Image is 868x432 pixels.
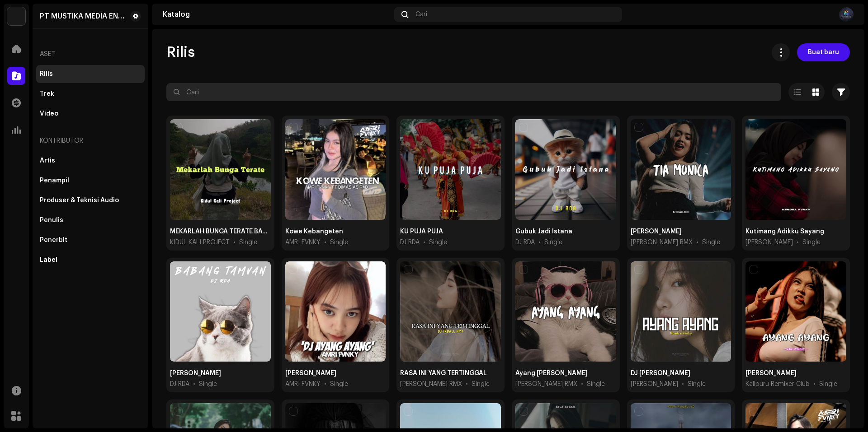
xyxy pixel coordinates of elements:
[515,380,577,389] span: DJ IKBALL RMX
[745,369,797,378] div: Ayang Ayang
[515,369,588,378] div: Ayang Ayang Enaff
[745,238,793,247] span: Hendra Fvnky
[170,369,221,378] div: Babang Tamvan
[170,238,230,247] span: KIDUL KALI PROJECT
[515,238,535,247] span: DJ RDA
[36,231,145,249] re-m-nav-item: Penerbit
[797,238,799,247] span: •
[581,380,583,389] span: •
[400,227,443,236] div: KU PUJA PUJA
[745,227,824,236] div: Kutimang Adikku Sayang
[36,43,145,65] re-a-nav-header: Aset
[813,380,816,389] span: •
[166,43,195,61] span: Rilis
[7,7,25,25] img: 64f15ab7-a28a-4bb5-a164-82594ec98160
[36,130,145,152] re-a-nav-header: Kontributor
[233,238,236,247] span: •
[36,105,145,123] re-m-nav-item: Video
[415,11,427,18] span: Cari
[285,380,321,389] span: AMRI FVNKY
[36,65,145,83] re-m-nav-item: Rilis
[324,238,326,247] span: •
[40,70,53,78] div: Rilis
[36,152,145,170] re-m-nav-item: Artis
[400,380,462,389] span: DJ IKBALL RMX
[466,380,468,389] span: •
[423,238,425,247] span: •
[429,238,447,247] div: Single
[688,380,706,389] div: Single
[631,380,678,389] span: Hendra Fvnky
[40,177,69,184] div: Penampil
[745,380,810,389] span: Kalipuru Remixer Club
[239,238,257,247] div: Single
[36,172,145,190] re-m-nav-item: Penampil
[472,380,490,389] div: Single
[696,238,698,247] span: •
[802,238,821,247] div: Single
[36,191,145,209] re-m-nav-item: Produser & Teknisi Audio
[40,197,119,204] div: Produser & Teknisi Audio
[631,369,690,378] div: DJ AYANG AYANG
[702,238,720,247] div: Single
[631,227,682,236] div: TIA MONICA
[40,237,67,244] div: Penerbit
[193,380,195,389] span: •
[285,369,336,378] div: Ayang ayang
[36,211,145,229] re-m-nav-item: Penulis
[199,380,217,389] div: Single
[40,157,55,164] div: Artis
[819,380,837,389] div: Single
[538,238,541,247] span: •
[285,227,343,236] div: Kowe Kebangeten
[330,238,348,247] div: Single
[40,217,63,224] div: Penulis
[36,251,145,269] re-m-nav-item: Label
[808,43,839,61] span: Buat baru
[631,238,693,247] span: DJ IKBALL RMX
[163,11,391,18] div: Katalog
[36,85,145,103] re-m-nav-item: Trek
[587,380,605,389] div: Single
[170,380,189,389] span: DJ RDA
[170,227,271,236] div: MEKARLAH BUNGA TERATE BATLE FULL
[515,227,572,236] div: Gubuk Jadi Istana
[797,43,850,61] button: Buat baru
[324,380,326,389] span: •
[166,83,781,101] input: Cari
[682,380,684,389] span: •
[330,380,348,389] div: Single
[400,238,420,247] span: DJ RDA
[40,110,58,117] div: Video
[285,238,321,247] span: AMRI FVNKY
[544,238,562,247] div: Single
[839,7,854,22] img: 60b6db7b-c5d3-4588-afa3-9c239d7ac813
[40,13,127,20] div: PT MUSTIKA MEDIA ENTERTAINMENT
[40,90,54,98] div: Trek
[40,256,57,264] div: Label
[400,369,487,378] div: RASA INI YANG TERTINGGAL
